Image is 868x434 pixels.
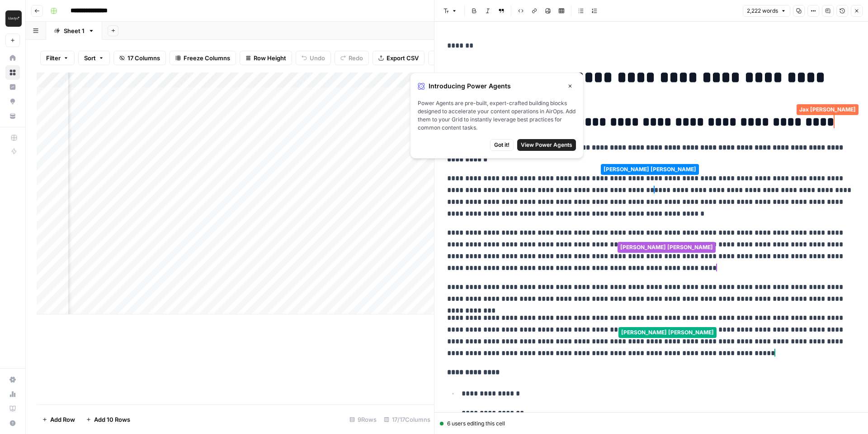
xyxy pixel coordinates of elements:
[521,141,572,149] span: View Power Agents
[310,53,325,63] span: Undo
[50,415,75,424] span: Add Row
[418,80,576,92] div: Introducing Power Agents
[5,416,20,430] button: Help + Support
[440,420,863,428] div: 6 users editing this cell
[5,10,22,27] img: Klaviyo Logo
[490,139,514,151] button: Got it!
[373,51,425,65] button: Export CSV
[349,53,363,63] span: Redo
[5,80,20,94] a: Insights
[418,99,576,132] span: Power Agents are pre-built, expert-crafted building blocks designed to accelerate your content op...
[743,5,790,17] button: 2,222 words
[380,412,434,427] div: 17/17 Columns
[113,51,166,65] button: 17 Columns
[46,53,61,63] span: Filter
[170,51,236,65] button: Freeze Columns
[40,51,75,65] button: Filter
[80,412,136,427] button: Add 10 Rows
[78,51,110,65] button: Sort
[747,7,778,15] span: 2,222 words
[254,53,286,63] span: Row Height
[5,7,20,30] button: Workspace: Klaviyo
[94,415,130,424] span: Add 10 Rows
[494,141,509,149] span: Got it!
[240,51,292,65] button: Row Height
[346,412,380,427] div: 9 Rows
[5,94,20,109] a: Opportunities
[37,412,80,427] button: Add Row
[5,387,20,401] a: Usage
[296,51,331,65] button: Undo
[127,53,160,63] span: 17 Columns
[5,51,20,65] a: Home
[46,22,102,40] a: Sheet 1
[5,65,20,80] a: Browse
[64,26,85,35] div: Sheet 1
[184,53,230,63] span: Freeze Columns
[335,51,369,65] button: Redo
[517,139,576,151] button: View Power Agents
[5,401,20,416] a: Learning Hub
[84,53,96,63] span: Sort
[5,372,20,387] a: Settings
[387,53,419,63] span: Export CSV
[5,109,20,123] a: Your Data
